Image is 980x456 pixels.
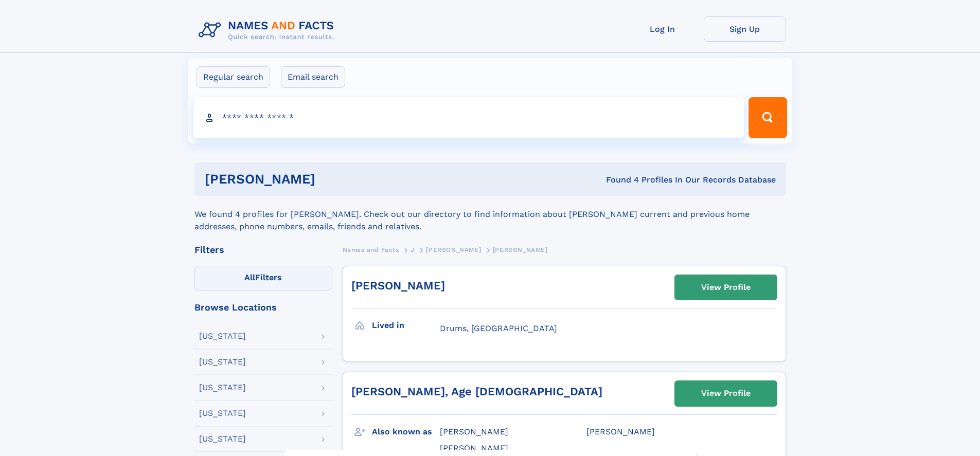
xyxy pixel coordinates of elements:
[193,97,744,138] input: search input
[411,246,415,253] span: J
[194,303,332,312] div: Browse Locations
[372,317,440,334] h3: Lived in
[493,246,548,253] span: [PERSON_NAME]
[426,243,481,256] a: [PERSON_NAME]
[199,332,246,340] div: [US_STATE]
[675,381,777,406] a: View Profile
[351,385,602,398] a: [PERSON_NAME], Age [DEMOGRAPHIC_DATA]
[749,97,787,138] button: Search Button
[194,196,786,233] div: We found 4 profiles for [PERSON_NAME]. Check out our directory to find information about [PERSON_...
[343,243,399,256] a: Names and Facts
[205,173,461,186] h1: [PERSON_NAME]
[460,174,776,186] div: Found 4 Profiles In Our Records Database
[411,243,415,256] a: J
[199,409,246,417] div: [US_STATE]
[372,423,440,441] h3: Also known as
[199,435,246,443] div: [US_STATE]
[440,443,508,453] span: [PERSON_NAME]
[440,427,508,436] span: [PERSON_NAME]
[199,384,246,392] div: [US_STATE]
[244,272,255,282] span: All
[197,66,270,88] label: Regular search
[199,358,246,366] div: [US_STATE]
[194,16,343,44] img: Logo Names and Facts
[621,16,704,42] a: Log In
[426,246,481,253] span: [PERSON_NAME]
[675,275,777,300] a: View Profile
[586,427,655,436] span: [PERSON_NAME]
[194,266,332,290] label: Filters
[281,66,345,88] label: Email search
[704,16,786,42] a: Sign Up
[351,279,445,292] a: [PERSON_NAME]
[701,276,751,299] div: View Profile
[701,381,751,405] div: View Profile
[440,323,557,333] span: Drums, [GEOGRAPHIC_DATA]
[194,245,332,254] div: Filters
